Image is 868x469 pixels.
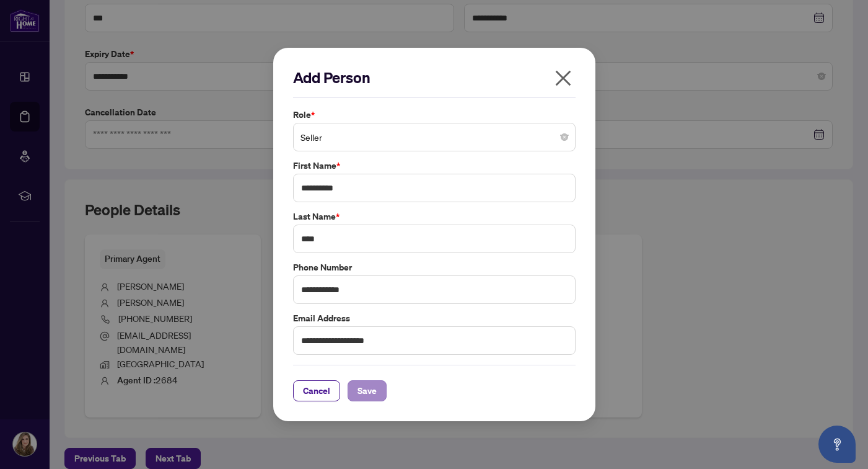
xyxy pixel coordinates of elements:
[293,108,576,122] label: Role
[293,311,576,325] label: Email Address
[293,68,576,87] h2: Add Person
[348,380,387,401] button: Save
[357,381,377,401] span: Save
[293,159,576,172] label: First Name
[300,125,568,149] span: Seller
[293,210,576,223] label: Last Name
[553,68,573,88] span: close
[303,381,330,401] span: Cancel
[818,426,856,463] button: Open asap
[293,261,576,274] label: Phone Number
[561,133,568,141] span: close-circle
[293,380,340,401] button: Cancel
